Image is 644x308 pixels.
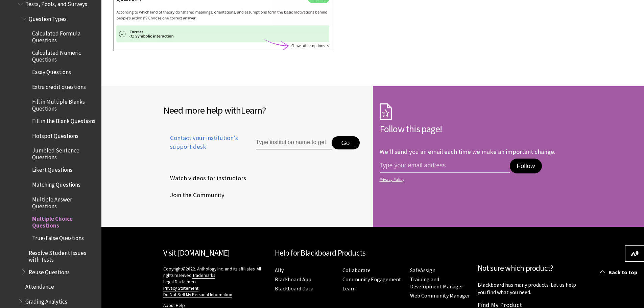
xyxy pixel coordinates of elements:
a: Back to top [595,266,644,279]
span: Fill in Multiple Blanks Questions [32,96,97,112]
span: True/False Questions [32,232,84,241]
a: Contact your institution's support desk [163,134,240,159]
h2: Follow this page! [380,122,582,136]
a: Community Engagement [342,276,401,283]
span: Question Types [29,13,67,22]
span: Contact your institution's support desk [163,134,240,151]
a: Watch videos for instructors [163,173,247,183]
p: Copyright©2022. Anthology Inc. and its affiliates. All rights reserved. [163,266,268,298]
a: Privacy Statement [163,285,198,291]
img: Subscription Icon [380,103,392,120]
a: Training and Development Manager [410,276,463,290]
a: Blackboard Data [275,285,313,292]
span: Join the Community [163,190,224,200]
a: Collaborate [342,267,371,274]
span: Learn [241,104,262,116]
span: Hotspot Questions [32,130,78,139]
a: SafeAssign [410,267,435,274]
h2: Not sure which product? [478,262,582,274]
h2: Need more help with ? [163,103,366,117]
span: Fill in the Blank Questions [32,115,95,124]
span: Multiple Answer Questions [32,194,97,210]
a: Legal Disclaimers [163,279,196,285]
button: Follow [510,159,542,173]
span: Extra credit questions [32,81,86,90]
span: Multiple Choice Questions [32,213,97,229]
span: Watch videos for instructors [163,173,246,183]
span: Attendance [25,281,54,290]
span: Likert Questions [32,164,72,173]
a: Ally [275,267,284,274]
a: Trademarks [192,273,215,279]
span: Resolve Student Issues with Tests [29,247,97,263]
a: Do Not Sell My Personal Information [163,292,232,298]
a: Join the Community [163,190,226,200]
button: Go [332,136,360,150]
span: Calculated Numeric Questions [32,47,97,63]
p: We'll send you an email each time we make an important change. [380,148,555,156]
span: Matching Questions [32,179,80,188]
h2: Help for Blackboard Products [275,247,471,259]
a: Blackboard App [275,276,311,283]
span: Reuse Questions [29,266,70,276]
input: Type institution name to get support [256,136,332,150]
span: Essay Questions [32,67,71,76]
span: Jumbled Sentence Questions [32,145,97,161]
span: Calculated Formula Questions [32,28,97,44]
a: Learn [342,285,356,292]
a: Privacy Policy [380,177,580,182]
a: Web Community Manager [410,292,470,299]
input: email address [380,159,510,173]
span: Grading Analytics [25,296,67,305]
a: Visit [DOMAIN_NAME] [163,248,230,258]
p: Blackboard has many products. Let us help you find what you need. [478,281,582,296]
